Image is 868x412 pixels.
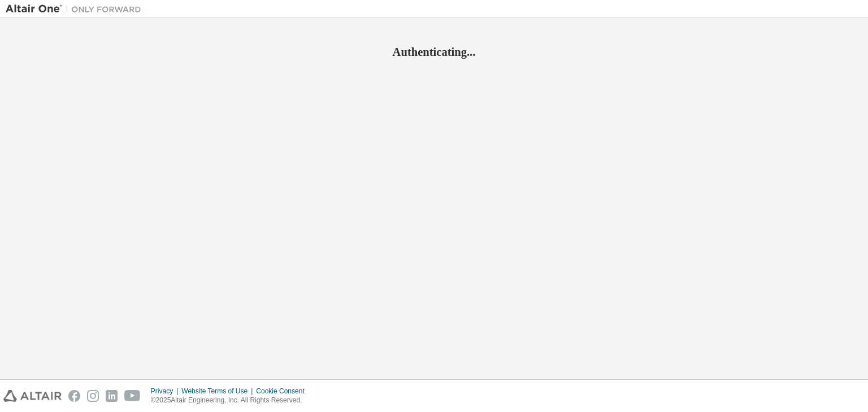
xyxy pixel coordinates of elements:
[68,390,80,402] img: facebook.svg
[181,387,256,396] div: Website Terms of Use
[151,396,311,405] p: © 2025 Altair Engineering, Inc. All Rights Reserved.
[151,387,181,396] div: Privacy
[6,45,862,59] h2: Authenticating...
[3,390,62,402] img: altair_logo.svg
[6,3,147,15] img: Altair One
[87,390,99,402] img: instagram.svg
[106,390,118,402] img: linkedin.svg
[256,387,311,396] div: Cookie Consent
[124,390,141,402] img: youtube.svg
